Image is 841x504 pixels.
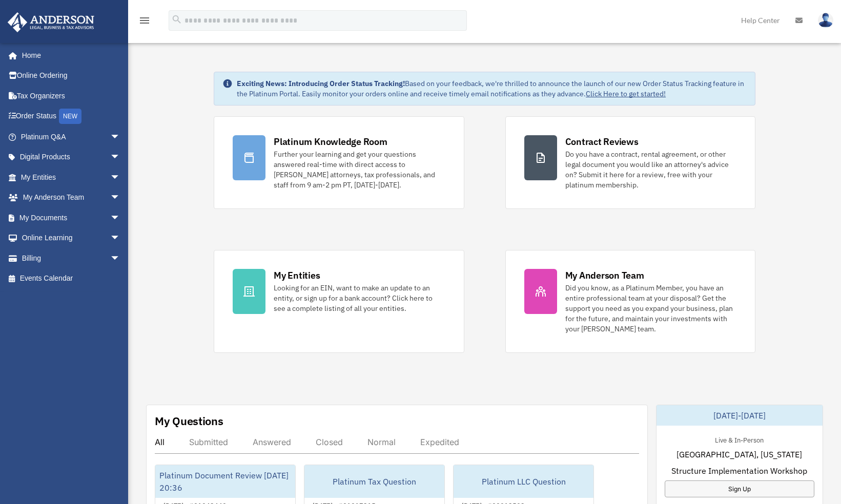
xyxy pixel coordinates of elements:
a: Online Learningarrow_drop_down [7,228,136,248]
a: Platinum Q&Aarrow_drop_down [7,127,136,147]
a: My Anderson Team Did you know, as a Platinum Member, you have an entire professional team at your... [505,250,755,353]
a: Home [7,45,131,66]
a: Events Calendar [7,268,136,289]
div: All [155,437,165,447]
span: arrow_drop_down [110,127,131,148]
div: [DATE]-[DATE] [657,405,823,426]
a: Click Here to get started! [586,89,666,98]
a: Contract Reviews Do you have a contract, rental agreement, or other legal document you would like... [505,116,755,209]
span: [GEOGRAPHIC_DATA], [US_STATE] [676,448,802,460]
a: menu [138,18,151,27]
img: User Pic [818,13,833,28]
a: Platinum Knowledge Room Further your learning and get your questions answered real-time with dire... [214,116,464,209]
div: Expedited [420,437,459,447]
span: arrow_drop_down [110,167,131,188]
div: Do you have a contract, rental agreement, or other legal document you would like an attorney's ad... [565,149,736,190]
strong: Exciting News: Introducing Order Status Tracking! [237,79,405,88]
a: Sign Up [665,480,814,497]
i: menu [138,14,151,27]
a: My Documentsarrow_drop_down [7,207,136,228]
i: search [171,14,182,25]
div: Did you know, as a Platinum Member, you have an entire professional team at your disposal? Get th... [565,283,736,334]
div: Answered [253,437,291,447]
div: Looking for an EIN, want to make an update to an entity, or sign up for a bank account? Click her... [274,283,445,313]
span: arrow_drop_down [110,147,131,168]
a: Online Ordering [7,66,136,86]
div: Further your learning and get your questions answered real-time with direct access to [PERSON_NAM... [274,149,445,190]
span: arrow_drop_down [110,228,131,249]
a: Billingarrow_drop_down [7,248,136,268]
a: My Entitiesarrow_drop_down [7,167,136,187]
div: Contract Reviews [565,135,639,148]
span: arrow_drop_down [110,248,131,269]
div: My Questions [155,413,223,429]
span: arrow_drop_down [110,207,131,228]
a: Digital Productsarrow_drop_down [7,147,136,167]
div: Normal [367,437,396,447]
div: My Entities [274,269,320,282]
a: Order StatusNEW [7,106,136,127]
a: My Entities Looking for an EIN, want to make an update to an entity, or sign up for a bank accoun... [214,250,464,353]
img: Anderson Advisors Platinum Portal [5,12,97,32]
a: Tax Organizers [7,86,136,106]
div: NEW [59,109,81,124]
div: Platinum Document Review [DATE] 20:36 [155,465,295,498]
div: Closed [316,437,343,447]
span: Structure Implementation Workshop [671,465,807,477]
a: My Anderson Teamarrow_drop_down [7,187,136,208]
div: Submitted [189,437,228,447]
span: arrow_drop_down [110,187,131,208]
div: My Anderson Team [565,269,644,282]
div: Platinum Knowledge Room [274,135,387,148]
div: Based on your feedback, we're thrilled to announce the launch of our new Order Status Tracking fe... [237,78,747,99]
div: Platinum LLC Question [454,465,593,498]
div: Platinum Tax Question [304,465,444,498]
div: Live & In-Person [707,434,772,445]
